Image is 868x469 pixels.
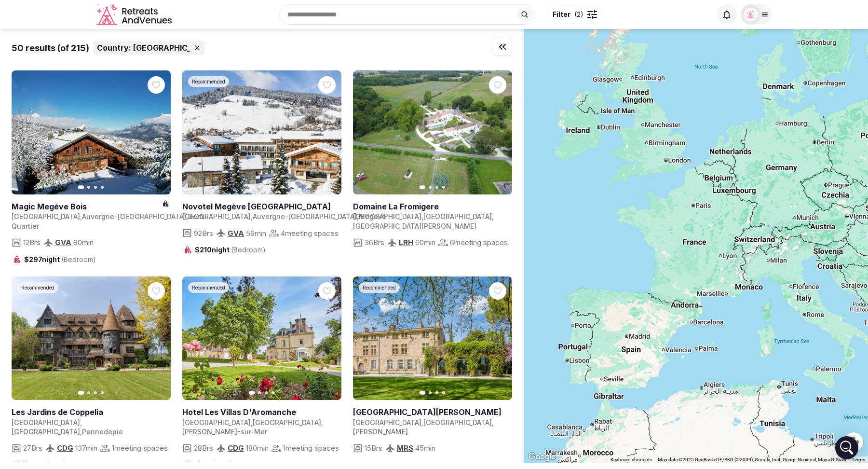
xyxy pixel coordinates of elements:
span: 45 min [415,443,435,453]
span: , [321,418,323,427]
span: 4 meeting spaces [281,228,339,238]
button: Go to slide 2 [258,186,261,189]
span: , [492,418,494,427]
div: Recommended [188,76,229,87]
button: Go to slide 2 [429,186,432,189]
img: Matt Grant Oakes [744,8,758,21]
span: 1 meeting spaces [112,443,168,453]
span: Auvergne-[GEOGRAPHIC_DATA] [82,212,186,221]
a: MRS [397,443,413,453]
a: View Hotel Les Villas D'Aromanche [182,276,341,400]
span: 12 Brs [23,237,41,248]
a: LRH [399,238,413,247]
button: Go to slide 1 [78,185,84,189]
span: 15 Brs [365,443,382,453]
a: View venue [12,201,162,212]
a: View Les Jardins de Coppelia [12,276,171,400]
button: Go to slide 3 [435,186,438,189]
span: , [421,418,423,427]
span: (Bedroom) [231,246,266,254]
span: , [251,418,253,427]
span: [GEOGRAPHIC_DATA] [423,212,492,221]
span: [GEOGRAPHIC_DATA] [353,418,421,427]
span: Recommended [192,78,225,85]
span: Country: [97,42,131,53]
span: Map data ©2025 GeoBasis-DE/BKG (©2009), Google, Inst. Geogr. Nacional, Mapa GISrael [658,457,846,462]
button: Go to slide 4 [101,391,104,394]
button: Go to slide 2 [429,391,432,394]
img: Google [526,451,558,463]
span: [GEOGRAPHIC_DATA] [133,42,216,53]
button: Go to slide 3 [265,186,268,189]
button: Go to slide 3 [435,391,438,394]
button: Go to slide 3 [265,391,268,394]
a: View venue [353,407,512,417]
button: Go to slide 3 [94,186,97,189]
a: View venue [353,201,512,212]
span: (Bedroom) [62,461,97,469]
span: [PERSON_NAME]-sur-Mer [182,428,267,436]
h2: Domaine La Fromigere [353,201,512,212]
span: 180 min [246,443,269,453]
span: 6 meeting spaces [450,237,508,248]
button: Go to slide 4 [442,186,445,189]
button: Go to slide 4 [442,391,445,394]
a: Terms (opens in new tab) [852,457,865,462]
span: [GEOGRAPHIC_DATA] [182,212,251,221]
span: 59 min [246,228,266,238]
a: View Domaine La Fromigere [353,70,512,194]
span: 1 meeting spaces [283,443,339,453]
span: ( 2 ) [574,10,583,19]
span: [GEOGRAPHIC_DATA] [12,428,80,436]
span: $210 night [195,245,266,255]
button: Go to slide 3 [94,391,97,394]
a: GVA [228,229,244,238]
div: Recommended [17,282,58,293]
button: Go to slide 1 [420,185,426,189]
span: [GEOGRAPHIC_DATA] [253,418,321,427]
a: View venue [182,201,341,212]
span: , [251,212,253,221]
h2: Les Jardins de Coppelia [12,407,171,417]
span: 80 min [73,237,94,248]
a: View Novotel Megève Mont-Blanc [182,70,341,194]
span: (Bedroom) [229,461,263,469]
span: [GEOGRAPHIC_DATA] [353,212,421,221]
a: View Chateau de Sannes [353,276,512,400]
a: View Magic Megève Bois [12,70,171,194]
span: , [421,212,423,221]
span: 92 Brs [194,228,213,238]
span: [GEOGRAPHIC_DATA] [182,418,251,427]
span: , [80,212,82,221]
button: Go to slide 1 [78,391,84,395]
button: Go to slide 1 [249,185,255,189]
span: Filter [553,10,570,19]
h2: [GEOGRAPHIC_DATA][PERSON_NAME] [353,407,512,417]
span: $297 night [24,255,96,264]
h2: Novotel Megève [GEOGRAPHIC_DATA] [182,201,341,212]
button: Go to slide 1 [249,391,255,395]
button: Go to slide 4 [271,391,274,394]
a: View venue [12,407,171,417]
span: 137 min [75,443,97,453]
span: 60 min [415,237,435,248]
a: CDG [57,443,73,453]
span: , [492,212,494,221]
span: Recommended [363,284,396,291]
span: Recommended [21,284,54,291]
span: , [80,428,82,436]
svg: Retreats and Venues company logo [96,4,174,26]
span: Recommended [192,284,225,291]
button: Go to slide 4 [271,186,274,189]
span: [PERSON_NAME] [353,428,408,436]
div: Recommended [359,282,400,293]
button: Go to slide 4 [101,186,104,189]
span: 27 Brs [23,443,42,453]
a: Open this area in Google Maps (opens a new window) [526,451,558,463]
button: Go to slide 2 [87,391,90,394]
h2: Magic Megève Bois [12,201,162,212]
a: GVA [55,238,71,247]
span: Pennedepie [82,428,123,436]
button: Go to slide 2 [87,186,90,189]
div: Recommended [188,282,229,293]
